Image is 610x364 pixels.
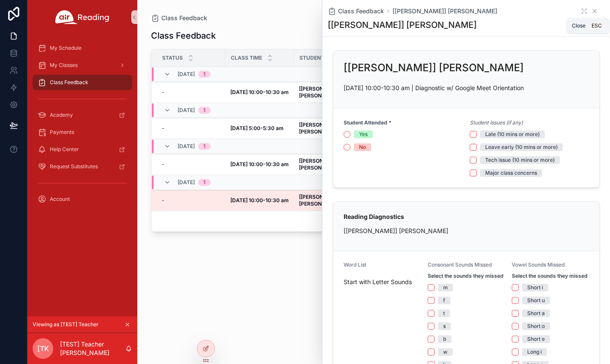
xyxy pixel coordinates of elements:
span: Esc [590,22,604,29]
span: [DATE] [178,179,195,186]
span: [DATE] [178,71,195,78]
h1: [[PERSON_NAME]] [PERSON_NAME] [328,19,477,31]
div: scrollable content [27,34,137,218]
span: Start with Letter Sounds [344,278,421,286]
a: Help Center [33,142,132,157]
span: Request Substitutes [50,163,98,170]
h1: Class Feedback [151,30,216,42]
span: Viewing as [TEST] Teacher [33,321,99,328]
span: Close [572,22,586,29]
a: [[PERSON_NAME]] [PERSON_NAME] [299,194,364,207]
span: Account [50,196,70,203]
div: 1 [203,107,205,114]
div: 1 [203,179,205,186]
span: Academy [50,112,73,118]
div: b [443,335,446,343]
span: Vowel Sounds Missed [512,261,565,268]
span: - [162,197,164,204]
img: App logo [55,10,109,24]
div: 1 [203,143,205,150]
span: Class Time [231,55,262,61]
a: Payments [33,124,132,140]
div: t [443,309,445,317]
div: f [443,297,445,304]
p: [[PERSON_NAME]] [PERSON_NAME] [344,226,589,235]
div: Leave early (10 mins or more) [485,143,558,151]
span: Word List [344,261,366,268]
span: [DATE] [178,143,195,150]
span: My Classes [50,62,78,69]
a: [DATE] 5:00-5:30 am [230,125,289,132]
div: Long i [527,348,542,356]
span: Student [299,55,324,61]
a: Account [33,191,132,207]
strong: [DATE] 10:00-10:30 am [230,89,289,95]
div: Short u [527,297,545,304]
div: m [443,284,448,291]
div: Short i [527,284,543,291]
a: [[PERSON_NAME]] [PERSON_NAME] [299,158,364,171]
div: No [359,143,366,151]
div: w [443,348,447,356]
div: Tech issue (10 mins or more) [485,156,555,164]
span: Consonant Sounds Missed [428,261,492,268]
h2: [[PERSON_NAME]] [PERSON_NAME] [344,61,524,75]
strong: [[PERSON_NAME]] [PERSON_NAME] [299,158,346,171]
div: Short o [527,322,545,330]
strong: [[PERSON_NAME]] [PERSON_NAME] [299,121,346,135]
a: [DATE] 10:00-10:30 am [230,161,289,168]
a: Academy [33,107,132,123]
em: Student Issues (if any) [470,119,523,126]
a: My Classes [33,58,132,73]
a: Class Feedback [33,75,132,90]
span: Payments [50,129,74,136]
strong: [DATE] 5:00-5:30 am [230,125,284,131]
div: Major class concerns [485,169,537,177]
div: Short a [527,309,545,317]
a: Request Substitutes [33,159,132,174]
a: - [162,197,220,204]
span: Status [162,55,183,61]
a: [DATE] 10:00-10:30 am [230,89,289,96]
span: - [162,125,164,132]
span: - [162,89,164,96]
a: [DATE] 10:00-10:30 am [230,197,289,204]
span: [TK [37,343,49,354]
a: [[PERSON_NAME]] [PERSON_NAME] [299,85,364,99]
div: Late (10 mins or more) [485,130,540,138]
span: Class Feedback [161,14,207,22]
div: Short e [527,335,545,343]
strong: [[PERSON_NAME]] [PERSON_NAME] [299,85,346,99]
span: Help Center [50,146,79,153]
div: s [443,322,446,330]
span: [DATE] [178,107,195,114]
div: 1 [203,71,205,78]
a: Class Feedback [328,7,384,15]
span: Class Feedback [338,7,384,15]
a: - [162,161,220,168]
span: - [162,161,164,168]
strong: [[PERSON_NAME]] [PERSON_NAME] [299,194,346,207]
strong: Reading Diagnostics [344,213,404,220]
a: [[PERSON_NAME]] [PERSON_NAME] [393,7,497,15]
a: [[PERSON_NAME]] [PERSON_NAME] [299,121,364,135]
div: Yes [359,130,368,138]
span: Class Feedback [50,79,88,86]
strong: Select the sounds they missed [428,273,504,279]
p: [TEST] Teacher [PERSON_NAME] [60,340,125,357]
a: My Schedule [33,40,132,56]
strong: [DATE] 10:00-10:30 am [230,197,289,203]
strong: Select the sounds they missed [512,273,588,279]
a: Class Feedback [151,14,207,22]
p: [DATE] 10:00-10:30 am | Diagnostic w/ Google Meet Orientation [344,83,589,92]
a: - [162,125,220,132]
span: My Schedule [50,45,82,52]
a: - [162,89,220,96]
strong: Student Attended * [344,119,392,126]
